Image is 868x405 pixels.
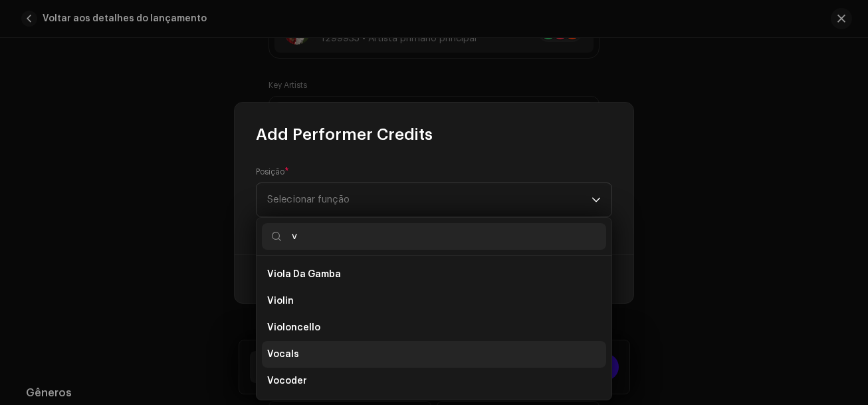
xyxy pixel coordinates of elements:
[262,341,606,368] li: Vocals
[267,268,341,281] span: Viola Da Gamba
[256,124,433,145] span: Add Performer Credits
[267,183,592,216] span: Selecionar função
[262,368,606,394] li: Vocoder
[267,374,307,388] span: Vocoder
[267,321,320,334] span: Violoncello
[262,288,606,314] li: Violin
[256,167,289,177] label: Posição
[262,261,606,288] li: Viola Da Gamba
[267,294,294,308] span: Violin
[262,314,606,341] li: Violoncello
[592,183,601,216] div: dropdown trigger
[267,348,299,361] span: Vocals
